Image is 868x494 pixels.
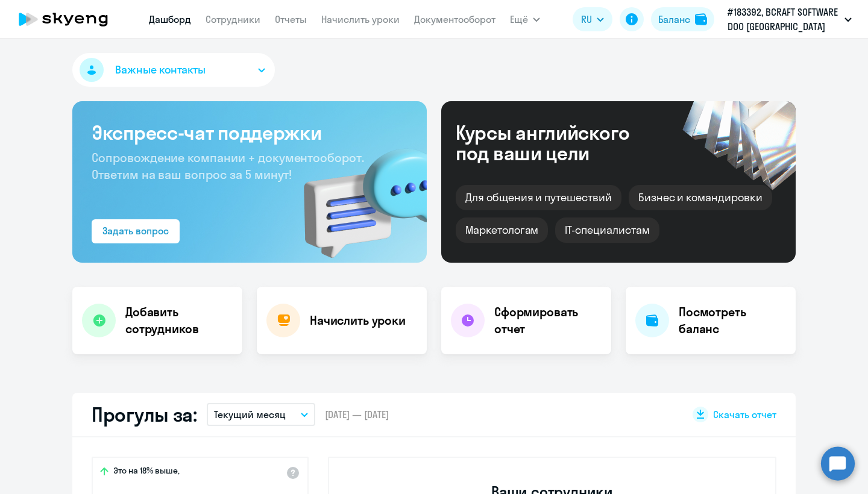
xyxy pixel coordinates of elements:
[125,304,233,337] h4: Добавить сотрудников
[102,224,169,238] div: Задать вопрос
[510,12,528,27] span: Ещё
[456,185,621,210] div: Для общения и путешествий
[722,5,858,34] button: #183392, BCRAFT SOFTWARE DOO [GEOGRAPHIC_DATA]
[510,7,540,31] button: Ещё
[92,402,197,427] h2: Прогулы за:
[92,219,180,243] button: Задать вопрос
[695,13,707,25] img: balance
[310,312,406,329] h4: Начислить уроки
[72,53,275,87] button: Важные контакты
[713,408,776,421] span: Скачать отчет
[113,465,180,480] span: Это на 18% выше,
[275,13,307,25] a: Отчеты
[494,304,602,337] h4: Сформировать отчет
[214,407,286,422] p: Текущий месяц
[92,150,364,182] span: Сопровождение компании + документооборот. Ответим на ваш вопрос за 5 минут!
[286,127,427,263] img: bg-img
[92,120,407,145] h3: Экспресс-чат поддержки
[658,12,690,27] div: Баланс
[629,185,772,210] div: Бизнес и командировки
[456,217,548,243] div: Маркетологам
[414,13,495,25] a: Документооборот
[115,62,206,78] span: Важные контакты
[149,13,191,25] a: Дашборд
[679,304,786,337] h4: Посмотреть баланс
[555,217,659,243] div: IT-специалистам
[651,7,714,31] button: Балансbalance
[573,7,612,31] button: RU
[581,12,592,27] span: RU
[325,408,389,421] span: [DATE] — [DATE]
[456,122,662,163] div: Курсы английского под ваши цели
[728,5,840,34] p: #183392, BCRAFT SOFTWARE DOO [GEOGRAPHIC_DATA]
[207,403,315,426] button: Текущий месяц
[206,13,260,25] a: Сотрудники
[321,13,400,25] a: Начислить уроки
